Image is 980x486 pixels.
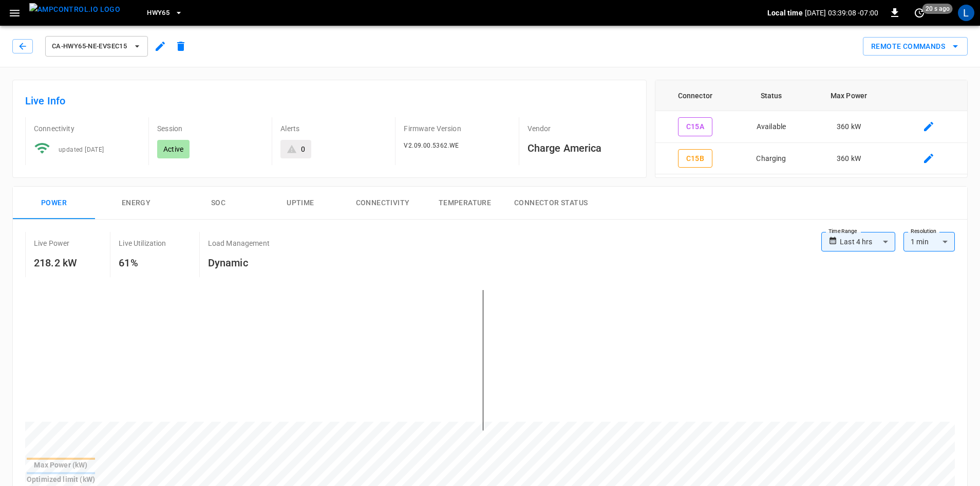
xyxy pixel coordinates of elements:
table: connector table [655,80,967,174]
span: 20 s ago [922,4,953,14]
td: 360 kW [807,143,890,175]
button: C15A [678,117,713,136]
span: updated [DATE] [59,146,104,153]
p: Alerts [280,123,387,134]
p: [DATE] 03:39:08 -07:00 [805,8,878,18]
button: Energy [95,187,177,220]
td: Charging [735,143,807,175]
div: remote commands options [863,37,968,56]
p: Connectivity [34,123,140,134]
button: set refresh interval [911,5,928,21]
span: ca-hwy65-ne-evseC15 [52,41,128,52]
p: Live Power [34,238,70,248]
button: ca-hwy65-ne-evseC15 [45,36,148,57]
button: C15B [678,149,713,168]
h6: Live Info [25,93,634,109]
h6: 61% [119,255,166,271]
td: Available [735,111,807,143]
p: Live Utilization [119,238,166,248]
p: Session [157,123,263,134]
h6: Charge America [527,140,634,156]
div: profile-icon [958,5,974,21]
button: HWY65 [143,3,187,23]
td: 360 kW [807,111,890,143]
th: Connector [655,80,735,111]
label: Time Range [828,227,857,236]
h6: 218.2 kW [34,255,77,271]
p: Firmware Version [404,123,510,134]
p: Vendor [527,123,634,134]
button: Temperature [424,187,506,220]
label: Resolution [911,227,936,236]
p: Load Management [208,238,270,248]
p: Local time [767,8,803,18]
button: Uptime [259,187,342,220]
th: Status [735,80,807,111]
p: Active [163,144,183,154]
span: HWY65 [147,7,169,19]
button: Power [13,187,95,220]
button: Connector Status [506,187,596,220]
span: V2.09.00.5362.WE [404,142,459,149]
button: Remote Commands [863,37,968,56]
button: SOC [177,187,259,220]
div: 0 [301,144,305,154]
div: 1 min [903,232,955,251]
button: Connectivity [342,187,424,220]
th: Max Power [807,80,890,111]
div: Last 4 hrs [840,232,895,251]
h6: Dynamic [208,255,270,271]
img: ampcontrol.io logo [29,3,120,16]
